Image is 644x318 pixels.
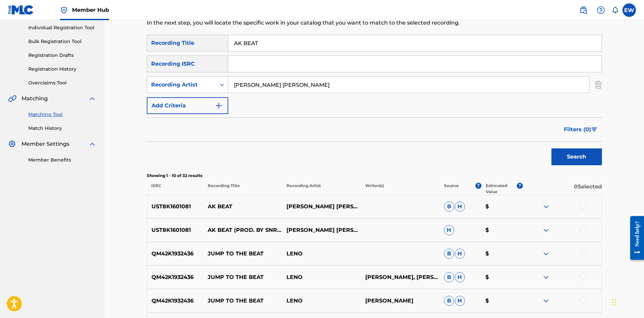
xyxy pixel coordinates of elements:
form: Search Form [147,35,602,169]
span: B [444,202,454,212]
p: Writer(s) [361,183,440,195]
div: Notifications [612,7,618,13]
span: H [455,272,465,282]
p: 0 Selected [523,183,602,195]
p: $ [481,273,523,281]
button: Search [551,148,602,165]
p: [PERSON_NAME] [PERSON_NAME] [282,226,361,234]
p: $ [481,297,523,305]
span: B [444,296,454,306]
iframe: Resource Center [625,211,644,265]
img: expand [88,140,96,148]
p: JUMP TO THE BEAT [203,273,282,281]
p: LENO [282,273,361,281]
span: ? [475,183,481,189]
a: Overclaims Tool [28,79,96,86]
p: $ [481,226,523,234]
button: Add Criteria [147,97,228,114]
div: Recording Artist [151,81,212,89]
p: LENO [282,297,361,305]
a: Member Benefits [28,156,96,164]
p: $ [481,203,523,211]
button: Filters (0) [560,121,602,138]
a: Bulk Registration Tool [28,38,96,45]
p: UST8K1601081 [147,203,204,211]
a: Registration History [28,66,96,73]
p: JUMP TO THE BEAT [203,297,282,305]
p: AK BEAT (PROD. BY SNR) #REMSZN [203,226,282,234]
img: 9d2ae6d4665cec9f34b9.svg [215,102,223,110]
span: Member Hub [72,6,109,14]
p: [PERSON_NAME], [PERSON_NAME] [361,273,440,281]
span: Member Settings [22,140,69,148]
p: JUMP TO THE BEAT [203,250,282,258]
img: Matching [8,95,16,103]
img: help [597,6,605,14]
p: Source [444,183,459,195]
div: User Menu [622,3,636,17]
p: LENO [282,250,361,258]
p: Estimated Value [486,183,517,195]
p: UST8K1601081 [147,226,204,234]
img: expand [542,203,550,211]
span: H [455,249,465,259]
iframe: Chat Widget [610,286,644,318]
img: expand [88,95,96,103]
img: expand [542,226,550,234]
img: filter [591,128,597,132]
span: B [444,272,454,282]
a: Public Search [577,3,590,17]
span: ? [517,183,523,189]
img: search [579,6,587,14]
img: expand [542,297,550,305]
span: B [444,249,454,259]
img: expand [542,250,550,258]
p: QM42K1932436 [147,297,204,305]
p: AK BEAT [203,203,282,211]
a: Registration Drafts [28,52,96,59]
a: Matching Tool [28,111,96,118]
p: $ [481,250,523,258]
span: H [455,296,465,306]
a: Match History [28,125,96,132]
a: Individual Registration Tool [28,24,96,31]
img: Top Rightsholder [60,6,68,14]
div: Drag [612,292,616,313]
p: In the next step, you will locate the specific work in your catalog that you want to match to the... [147,19,497,27]
span: H [455,202,465,212]
p: Recording Artist [282,183,361,195]
p: QM42K1932436 [147,273,204,281]
img: Delete Criterion [595,76,602,93]
span: Filters ( 0 ) [564,126,591,134]
p: [PERSON_NAME] [PERSON_NAME] X SNR [282,203,361,211]
img: MLC Logo [8,5,34,15]
span: H [444,225,454,235]
span: Matching [22,95,48,103]
p: Showing 1 - 10 of 32 results [147,173,602,179]
p: Recording Title [203,183,282,195]
p: QM42K1932436 [147,250,204,258]
img: Member Settings [8,140,16,148]
div: Help [594,3,608,17]
p: ISRC [147,183,203,195]
p: [PERSON_NAME] [361,297,440,305]
img: expand [542,273,550,281]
